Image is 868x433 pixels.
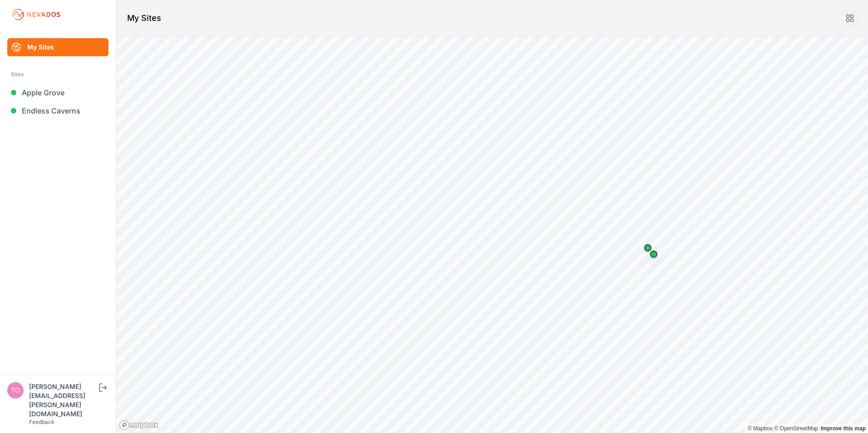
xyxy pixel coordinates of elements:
[7,84,108,102] a: Apple Grove
[774,425,818,432] a: OpenStreetMap
[7,38,108,56] a: My Sites
[821,425,866,432] a: Map feedback
[748,425,773,432] a: Mapbox
[29,382,97,418] div: [PERSON_NAME][EMAIL_ADDRESS][PERSON_NAME][DOMAIN_NAME]
[639,239,657,257] div: Map marker
[7,382,24,399] img: tomasz.barcz@energix-group.com
[119,420,159,430] a: Mapbox logo
[29,418,54,425] a: Feedback
[11,7,62,22] img: Nevados
[11,69,105,80] div: Sites
[7,102,108,120] a: Endless Caverns
[127,12,161,25] h1: My Sites
[116,36,868,433] canvas: Map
